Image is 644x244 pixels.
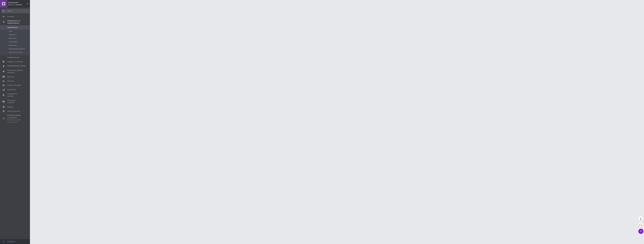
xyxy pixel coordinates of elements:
span: Відгуки [7,76,14,78]
span: Показники роботи компанії [7,69,23,74]
span: Аналітика [7,89,16,91]
span: Товари та послуги [7,61,23,63]
span: Замовлення [7,26,18,29]
span: Гаманець компанії [7,99,23,104]
span: Виконані [9,37,16,39]
span: Каталог ProSale [7,84,21,86]
button: Чат з покупцем [638,229,643,234]
span: Маркет [7,106,14,108]
div: Prom мікс 1 000 (13 місяців) [7,119,23,123]
span: Замовлення та повідомлення [7,20,30,24]
span: Скасовані [9,41,17,43]
span: Оплачені [9,44,17,47]
span: Налаштування [7,110,20,112]
span: Повторний дзвінок [9,48,25,50]
span: Головна [7,15,14,18]
span: PolyGlassPro [8,1,27,4]
span: Покупці [7,80,14,82]
span: Повідомлення [7,56,19,59]
span: Чекає на оплату [9,51,23,53]
input: Пошук [1,9,29,13]
div: Ваш ID: 3888898 [8,4,30,6]
span: Прийняті [9,34,16,36]
span: [DEMOGRAPHIC_DATA] [7,65,26,67]
span: Управління сайтом [7,93,23,97]
span: Нові [9,30,12,32]
span: [PERSON_NAME] та рахунки [7,114,23,123]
